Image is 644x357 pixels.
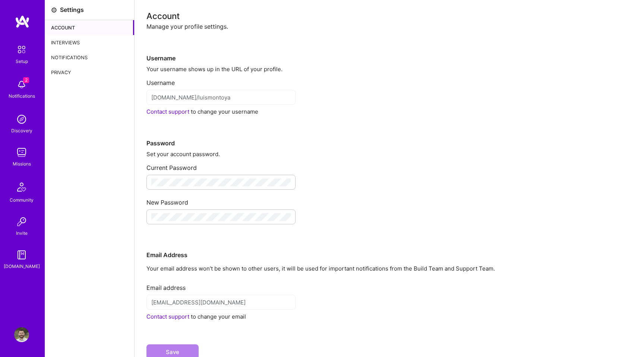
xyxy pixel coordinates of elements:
div: Community [10,196,34,204]
div: Your username shows up in the URL of your profile. [146,65,632,73]
div: Set your account password. [146,150,632,158]
div: New Password [146,193,632,206]
img: teamwork [14,145,29,160]
div: Email Address [146,227,632,259]
a: Contact support [146,108,189,115]
div: Interviews [45,35,134,50]
img: User Avatar [14,327,29,342]
div: to change your email [146,313,632,320]
div: Privacy [45,65,134,80]
div: Username [146,31,632,62]
div: Missions [13,160,31,168]
div: Invite [16,229,28,237]
a: Contact support [146,313,189,320]
img: Community [13,178,31,196]
div: Notifications [9,92,35,100]
img: setup [14,42,29,57]
div: Email address [146,278,632,292]
img: Invite [14,214,29,229]
div: Account [45,20,134,35]
span: 2 [23,77,29,83]
div: [DOMAIN_NAME] [4,262,40,270]
p: Your email address won’t be shown to other users, it will be used for important notifications fro... [146,265,632,272]
div: Setup [16,57,28,65]
div: Username [146,73,632,87]
img: logo [15,15,30,28]
img: bell [14,77,29,92]
div: Notifications [45,50,134,65]
div: Settings [60,6,84,14]
div: Password [146,116,632,147]
i: icon Settings [51,7,57,13]
div: Current Password [146,158,632,172]
img: discovery [14,112,29,127]
div: Manage your profile settings. [146,23,632,31]
img: guide book [14,247,29,262]
div: Account [146,12,632,20]
div: Discovery [11,127,32,135]
div: to change your username [146,108,632,116]
a: User Avatar [12,327,31,342]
